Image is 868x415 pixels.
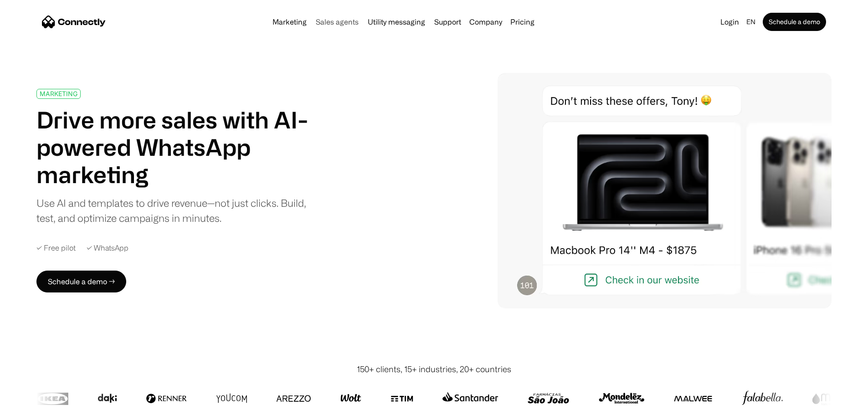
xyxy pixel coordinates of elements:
[467,15,505,28] div: Company
[507,18,538,26] a: Pricing
[717,15,743,28] a: Login
[87,244,128,252] div: ✓ WhatsApp
[40,90,77,97] div: MARKETING
[269,18,310,26] a: Marketing
[36,106,318,188] h1: Drive more sales with AI-powered WhatsApp marketing
[312,18,362,26] a: Sales agents
[36,271,126,292] a: Schedule a demo →
[743,15,761,28] div: en
[18,399,55,412] ul: Language list
[9,398,55,412] aside: Language selected: English
[357,363,511,375] div: 150+ clients, 15+ industries, 20+ countries
[763,13,826,31] a: Schedule a demo
[42,15,106,29] a: home
[746,15,755,28] div: en
[36,244,76,252] div: ✓ Free pilot
[469,15,502,28] div: Company
[431,18,465,26] a: Support
[364,18,429,26] a: Utility messaging
[36,195,318,225] div: Use AI and templates to drive revenue—not just clicks. Build, test, and optimize campaigns in min...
